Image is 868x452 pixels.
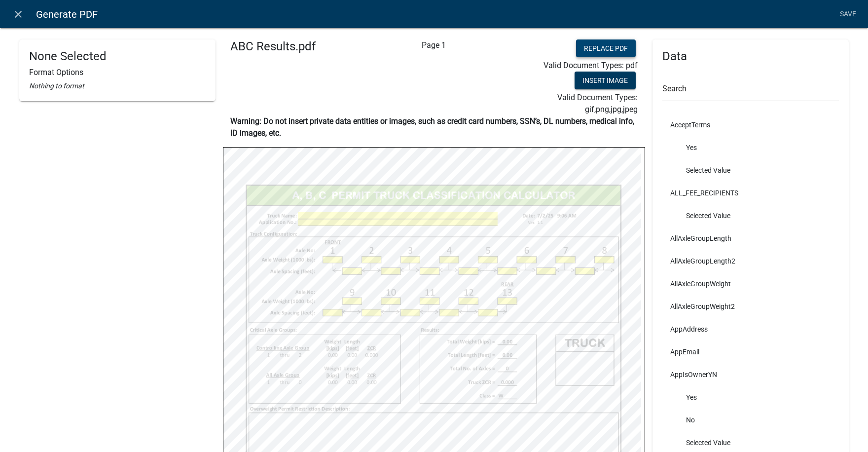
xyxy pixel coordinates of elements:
h4: None Selected [29,49,206,64]
span: Valid Document Types: gif,png,jpg,jpeg [557,93,638,114]
li: AppEmail [662,340,839,363]
li: Yes [662,386,839,409]
h4: Data [662,49,839,64]
i: close [12,8,24,20]
li: Selected Value [662,159,839,182]
span: Valid Document Types: pdf [543,61,638,70]
a: Save [835,5,860,24]
span: Page 1 [422,40,446,50]
li: No [662,409,839,431]
li: AllAxleGroupWeight [662,272,839,295]
li: Yes [662,136,839,159]
li: AcceptTerms [662,113,839,136]
li: Selected Value [662,204,839,227]
h4: ABC Results.pdf [230,39,356,54]
button: Replace PDF [576,39,636,57]
h6: Format Options [29,68,206,77]
p: Warning: Do not insert private data entities or images, such as credit card numbers, SSN’s, DL nu... [230,115,638,139]
li: AllAxleGroupLength [662,227,839,250]
li: AppAddress [662,318,839,340]
li: AllAxleGroupLength2 [662,250,839,272]
span: Generate PDF [36,4,98,24]
li: AllAxleGroupWeight2 [662,295,839,318]
li: AppIsOwnerYN [662,363,839,386]
button: Insert Image [575,72,636,89]
i: Nothing to format [29,82,84,90]
li: ALL_FEE_RECIPIENTS [662,182,839,204]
